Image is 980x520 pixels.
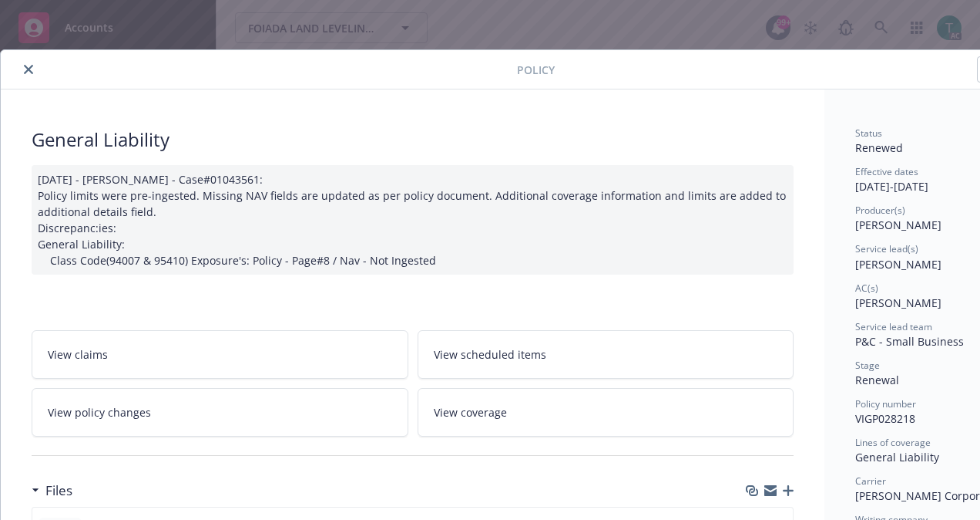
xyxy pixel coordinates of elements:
div: [DATE] - [PERSON_NAME] - Case#01043561: Policy limits were pre-ingested. Missing NAV fields are u... [32,165,794,275]
a: View claims [32,330,408,379]
a: View policy changes [32,388,408,437]
button: close [19,60,38,79]
span: Producer(s) [855,204,905,217]
span: Service lead team [855,320,932,333]
span: Service lead(s) [855,242,918,255]
div: General Liability [32,127,794,153]
h3: Files [45,481,72,501]
span: View policy changes [48,404,151,420]
span: Renewed [855,140,903,155]
span: Status [855,127,882,140]
span: Renewal [855,373,899,387]
span: Policy [517,62,555,78]
span: Effective dates [855,165,918,178]
span: P&C - Small Business [855,334,964,349]
span: [PERSON_NAME] [855,218,941,232]
span: Lines of coverage [855,436,931,449]
span: AC(s) [855,282,878,295]
span: Stage [855,359,880,372]
span: View coverage [434,404,507,420]
span: View scheduled items [434,346,546,363]
span: View claims [48,346,108,363]
span: Policy number [855,397,916,410]
span: VIGP028218 [855,411,915,426]
span: Carrier [855,474,886,488]
span: [PERSON_NAME] [855,295,941,310]
a: View coverage [418,388,794,437]
a: View scheduled items [418,330,794,379]
span: [PERSON_NAME] [855,257,941,272]
div: Files [32,481,72,501]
